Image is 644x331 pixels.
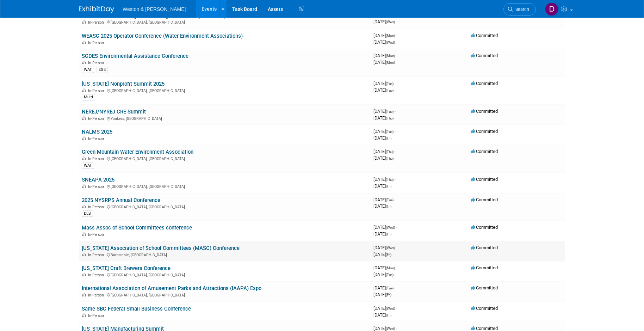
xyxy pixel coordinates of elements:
[82,253,86,256] img: In-Person Event
[82,53,188,59] a: SCDES Environmental Assistance Conference
[386,157,394,160] span: (Thu)
[386,82,394,86] span: (Tue)
[386,307,395,311] span: (Wed)
[88,61,106,65] span: In-Person
[395,197,396,202] span: -
[82,272,368,277] div: [GEOGRAPHIC_DATA], [GEOGRAPHIC_DATA]
[88,20,106,25] span: In-Person
[82,232,86,236] img: In-Person Event
[82,33,243,39] a: WEASC 2025 Operator Conference (Water Environment Associations)
[373,177,396,182] span: [DATE]
[82,115,368,121] div: Yonkers, [GEOGRAPHIC_DATA]
[396,33,397,38] span: -
[82,149,193,155] a: Green Mountain Water Environment Association
[396,326,397,331] span: -
[386,54,395,58] span: (Mon)
[386,327,395,331] span: (Wed)
[386,136,391,140] span: (Fri)
[386,88,394,92] span: (Tue)
[82,292,368,298] div: [GEOGRAPHIC_DATA], [GEOGRAPHIC_DATA]
[471,306,498,311] span: Committed
[88,273,106,277] span: In-Person
[395,177,396,182] span: -
[395,285,396,290] span: -
[386,130,394,134] span: (Tue)
[373,265,397,270] span: [DATE]
[386,41,395,44] span: (Wed)
[471,33,498,38] span: Committed
[123,6,186,12] span: Weston & [PERSON_NAME]
[88,313,106,318] span: In-Person
[396,245,397,250] span: -
[373,197,396,202] span: [DATE]
[471,326,498,331] span: Committed
[88,253,106,257] span: In-Person
[373,39,395,45] span: [DATE]
[395,149,396,154] span: -
[373,33,397,38] span: [DATE]
[386,313,391,317] span: (Fri)
[386,253,391,257] span: (Fri)
[471,265,498,270] span: Committed
[82,163,94,169] div: WAT
[471,245,498,250] span: Committed
[373,225,397,230] span: [DATE]
[88,88,106,93] span: In-Person
[82,109,146,115] a: NEREJ/NYREJ CRE Summit
[373,60,395,65] span: [DATE]
[82,87,368,93] div: [GEOGRAPHIC_DATA], [GEOGRAPHIC_DATA]
[82,245,240,251] a: [US_STATE] Association of School Committees (MASC) Conference
[471,197,498,202] span: Committed
[471,109,498,114] span: Committed
[396,53,397,58] span: -
[373,87,394,93] span: [DATE]
[396,306,397,311] span: -
[82,273,86,276] img: In-Person Event
[82,210,93,217] div: DES
[88,205,106,209] span: In-Person
[395,109,396,114] span: -
[82,285,261,292] a: International Association of Amusement Parks and Attractions (IAAPA) Expo
[82,155,368,161] div: [GEOGRAPHIC_DATA], [GEOGRAPHIC_DATA]
[79,6,114,13] img: ExhibitDay
[373,252,391,257] span: [DATE]
[471,53,498,58] span: Committed
[373,81,396,86] span: [DATE]
[82,116,86,120] img: In-Person Event
[88,232,106,237] span: In-Person
[471,177,498,182] span: Committed
[88,116,106,121] span: In-Person
[82,225,192,231] a: Mass Assoc of School Committees conference
[386,246,395,250] span: (Wed)
[471,149,498,154] span: Committed
[82,293,86,296] img: In-Person Event
[373,109,396,114] span: [DATE]
[82,94,95,100] div: Multi
[386,286,394,290] span: (Tue)
[82,205,86,208] img: In-Person Event
[373,292,391,297] span: [DATE]
[373,245,397,250] span: [DATE]
[82,67,94,73] div: WAT
[386,266,395,270] span: (Mon)
[82,183,368,189] div: [GEOGRAPHIC_DATA], [GEOGRAPHIC_DATA]
[82,197,160,203] a: 2025 NYSRPS Annual Conference
[88,157,106,161] span: In-Person
[82,184,86,188] img: In-Person Event
[471,225,498,230] span: Committed
[88,293,106,298] span: In-Person
[386,204,391,208] span: (Fri)
[545,2,558,16] img: Daniel Herzog
[386,61,395,65] span: (Mon)
[386,293,391,297] span: (Fri)
[82,157,86,160] img: In-Person Event
[82,81,165,87] a: [US_STATE] Nonprofit Summit 2025
[386,20,395,24] span: (Wed)
[82,265,171,271] a: [US_STATE] Craft Brewers Conference
[373,285,396,290] span: [DATE]
[82,88,86,92] img: In-Person Event
[395,81,396,86] span: -
[373,326,397,331] span: [DATE]
[88,136,106,141] span: In-Person
[373,272,394,277] span: [DATE]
